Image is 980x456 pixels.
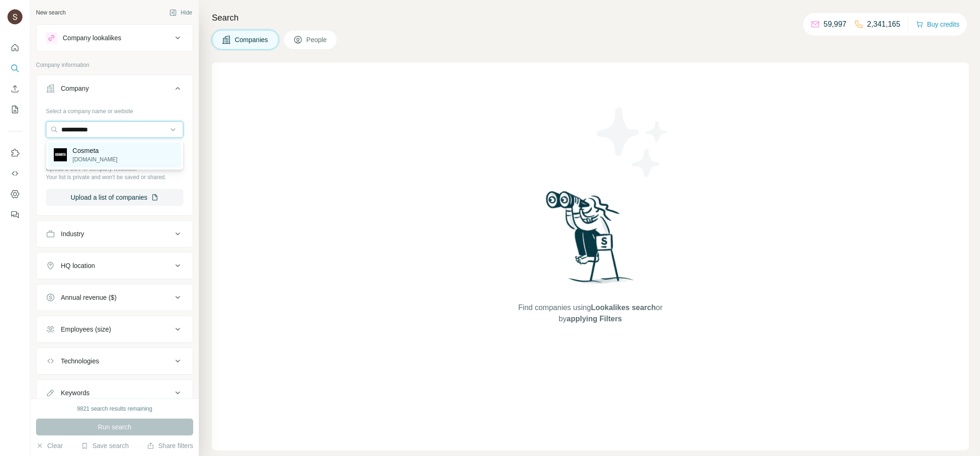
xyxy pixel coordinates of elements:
button: Save search [81,441,129,450]
p: Your list is private and won't be saved or shared. [46,173,183,181]
button: Use Surfe on LinkedIn [7,145,22,161]
div: Company lookalikes [63,33,121,43]
button: Hide [163,6,199,20]
button: Company lookalikes [36,27,193,49]
p: Company information [36,61,193,69]
div: New search [36,8,65,17]
div: Industry [61,229,84,239]
button: Dashboard [7,186,22,203]
span: Companies [235,35,269,44]
button: Enrich CSV [7,80,22,97]
button: Clear [36,441,63,450]
span: Find companies using or by [515,302,665,325]
div: Company [61,84,89,93]
span: applying Filters [566,315,622,323]
button: Upload a list of companies [46,189,183,206]
span: Lookalikes search [591,304,656,311]
button: Feedback [7,206,22,223]
div: HQ location [61,261,95,270]
button: My lists [7,101,22,118]
button: Buy credits [916,18,959,31]
img: Surfe Illustration - Woman searching with binoculars [542,188,639,293]
button: Company [36,77,193,103]
button: Share filters [147,441,193,450]
button: Keywords [36,382,193,404]
p: 2,341,165 [867,19,900,30]
img: Surfe Illustration - Stars [590,100,675,184]
button: Use Surfe API [7,165,22,182]
button: Quick start [7,39,22,56]
div: Technologies [61,356,99,366]
button: Search [7,60,22,77]
button: Industry [36,223,193,245]
span: People [306,35,328,44]
button: Technologies [36,350,193,372]
button: Annual revenue ($) [36,286,193,309]
img: Cosmeta [54,148,67,161]
div: Employees (size) [61,325,111,334]
button: Employees (size) [36,318,193,340]
div: Select a company name or website [46,103,183,116]
div: Keywords [61,388,89,398]
div: Annual revenue ($) [61,293,116,302]
p: Cosmeta [73,146,117,155]
div: 9821 search results remaining [77,405,152,413]
h4: Search [212,11,969,24]
p: [DOMAIN_NAME] [73,155,117,164]
p: 59,997 [824,19,847,30]
img: Avatar [7,9,22,24]
button: HQ location [36,254,193,277]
